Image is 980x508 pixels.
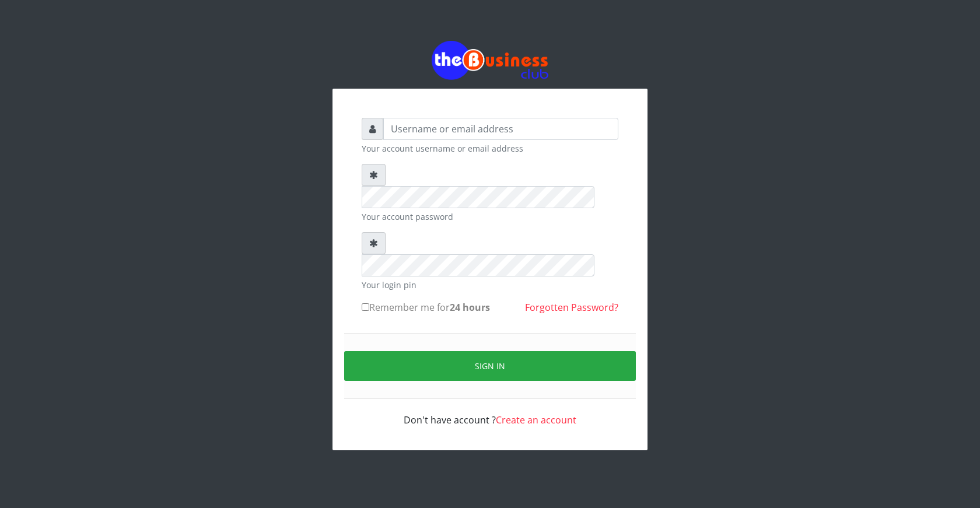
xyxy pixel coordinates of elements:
[496,414,576,426] a: Create an account
[362,279,618,291] small: Your login pin
[362,300,490,314] label: Remember me for
[525,301,618,314] a: Forgotten Password?
[362,211,618,223] small: Your account password
[450,301,490,314] b: 24 hours
[344,351,636,381] button: Sign in
[362,399,618,427] div: Don't have account ?
[362,303,369,311] input: Remember me for24 hours
[362,142,618,155] small: Your account username or email address
[383,118,618,140] input: Username or email address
